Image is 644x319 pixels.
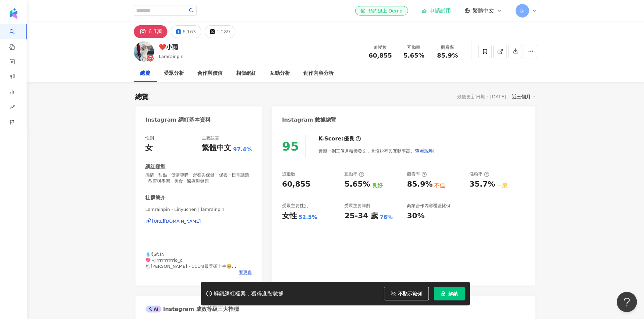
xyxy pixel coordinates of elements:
[282,211,297,221] div: 女性
[512,92,536,101] div: 近三個月
[345,179,370,190] div: 5.65%
[345,211,378,221] div: 25-34 歲
[380,214,393,221] div: 76%
[435,44,461,51] div: 觀看率
[434,182,445,189] div: 不佳
[236,69,257,77] div: 相似網紅
[282,203,308,209] div: 受眾主要性別
[407,179,433,190] div: 85.9%
[304,69,334,77] div: 創作內容分析
[159,43,184,51] div: ❤️小雨
[282,179,311,190] div: 60,855
[422,7,451,14] a: 申請試用
[198,69,223,77] div: 合作與價值
[146,194,166,201] div: 社群簡介
[146,116,211,124] div: Instagram 網紅基本資料
[470,171,490,177] div: 漲粉率
[384,287,429,300] button: 不顯示範例
[402,44,427,51] div: 互動率
[407,171,427,177] div: 觀看率
[134,41,154,62] img: KOL Avatar
[270,69,290,77] div: 互動分析
[146,218,252,224] a: [URL][DOMAIN_NAME]
[171,25,201,38] button: 6,163
[434,287,465,300] button: 解鎖
[146,172,252,184] span: 感情 · 甜點 · 促購導購 · 營養與保健 · 保養 · 日常話題 · 教育與學習 · 美食 · 醫療與健康
[361,7,403,14] div: 預約線上 Demo
[473,7,494,14] span: 繁體中文
[146,206,252,213] span: Lamrainpin - Linyuchen | lamrainpin
[318,135,361,142] div: K-Score :
[355,6,408,15] a: 預約線上 Demo
[369,52,392,59] span: 60,855
[141,69,151,77] div: 總覽
[282,171,295,177] div: 追蹤數
[136,92,149,101] div: 總覽
[164,69,184,77] div: 受眾分析
[9,100,15,116] span: rise
[407,211,425,221] div: 30%
[217,27,230,36] div: 1,289
[282,139,299,153] div: 95
[415,144,434,158] button: 查看說明
[318,144,434,158] div: 近期一到三個月積極發文，且漲粉率與互動率高。
[399,291,422,296] span: 不顯示範例
[520,7,525,14] span: 採
[189,8,194,13] span: search
[368,44,393,51] div: 追蹤數
[449,291,458,296] span: 解鎖
[146,163,166,170] div: 網紅類型
[202,135,220,141] div: 主要語言
[202,143,232,153] div: 繁體中文
[457,94,506,99] div: 最後更新日期：[DATE]
[149,27,162,36] div: 6.1萬
[205,25,235,38] button: 1,289
[146,306,239,313] div: Instagram 成效等級三大指標
[9,24,23,51] a: search
[233,146,252,153] span: 97.4%
[407,203,451,209] div: 商業合作內容覆蓋比例
[239,269,252,276] span: 看更多
[159,54,184,59] span: Lamrainpin
[214,290,284,297] div: 解鎖網紅檔案，獲得進階數據
[437,52,458,59] span: 85.9%
[282,116,337,124] div: Instagram 數據總覽
[372,182,383,189] div: 良好
[345,171,365,177] div: 互動率
[415,148,434,154] span: 查看說明
[8,8,19,19] img: logo icon
[146,306,162,313] div: AI
[183,27,196,36] div: 6,163
[299,214,317,221] div: 52.5%
[134,25,167,38] button: 6.1萬
[345,203,371,209] div: 受眾主要年齡
[497,182,508,189] div: 一般
[441,291,446,296] span: lock
[146,252,237,299] span: 💧あめね 💖 @rrrrrrrrrrio_o 🐑[PERSON_NAME] - CCU’s最菜碩士生🥺 期望成為最辣的英文老師😉 ✉️合作/攝影 邀約 請私訊小盒子 📪Any corporati...
[404,52,424,59] span: 5.65%
[146,143,153,153] div: 女
[470,179,495,190] div: 35.7%
[152,218,201,224] div: [URL][DOMAIN_NAME]
[344,135,354,142] div: 優良
[146,135,154,141] div: 性別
